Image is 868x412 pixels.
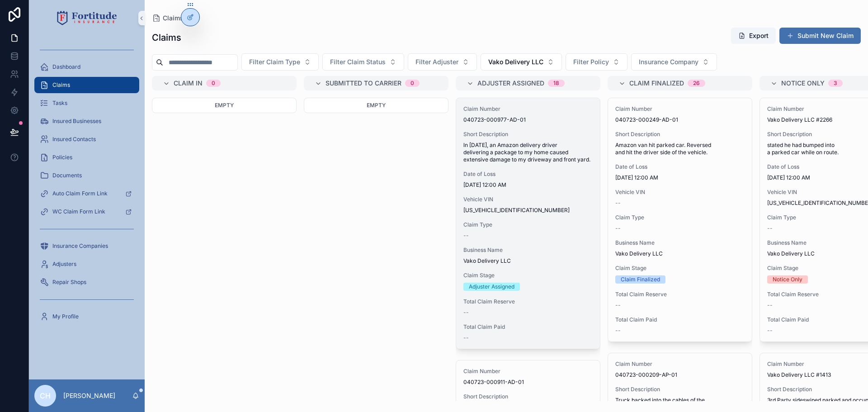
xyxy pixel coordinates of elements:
span: -- [615,225,621,232]
span: Auto Claim Form Link [52,190,108,197]
span: Business Name [615,239,745,246]
span: Filter Claim Status [330,57,386,66]
div: 26 [693,80,700,87]
span: Claim In [174,79,203,88]
span: Vehicle VIN [463,196,593,203]
span: 040723-000911-AD-01 [463,379,593,386]
span: 040723-000209-AP-01 [615,371,745,379]
div: 3 [834,80,837,87]
button: Select Button [408,53,477,71]
span: My Profile [52,313,79,320]
span: Business Name [463,246,593,254]
span: -- [463,232,469,239]
span: Short Description [615,386,745,393]
span: Documents [52,172,82,179]
button: Select Button [322,53,404,71]
span: WC Claim Form Link [52,208,105,215]
span: -- [463,309,469,316]
span: ln [DATE], an Amazon delivery driver delivering a package to my home caused extensive damage to m... [463,142,593,163]
span: Claim Type [463,221,593,228]
button: Export [731,28,776,44]
a: Tasks [34,95,139,111]
a: Documents [34,167,139,184]
div: Adjuster Assigned [469,283,514,291]
span: -- [767,302,773,309]
span: Claim Type [615,214,745,221]
span: Total Claim Reserve [463,298,593,305]
div: Notice Only [773,275,802,284]
img: App logo [57,11,117,25]
a: WC Claim Form Link [34,204,139,220]
span: Empty [215,102,234,109]
button: Select Button [631,53,717,71]
span: Filter Claim Type [249,57,300,66]
span: Insurance Companies [52,242,108,250]
span: Repair Shops [52,279,86,286]
span: Filter Adjuster [415,57,458,66]
span: Total Claim Reserve [615,291,745,298]
span: Total Claim Paid [463,323,593,331]
span: Vako Delivery LLC [463,257,593,265]
a: Claims [34,77,139,93]
div: scrollable content [29,36,145,336]
span: 040723-000977-AD-01 [463,116,593,123]
span: Vako Delivery LLC [488,57,543,66]
span: Claim Number [463,105,593,113]
span: Claim Stage [615,265,745,272]
div: Claim Finalized [621,275,660,284]
span: Adjuster Assigned [477,79,544,88]
span: -- [463,334,469,341]
span: Truck backed into the cables of the side house and damaged the side. [615,397,745,411]
span: Claim Number [615,360,745,368]
a: Claims [152,14,184,23]
span: Insurance Company [639,57,698,66]
span: -- [615,327,621,334]
span: [DATE] 12:00 AM [615,174,745,181]
span: -- [767,327,773,334]
a: Insured Contacts [34,131,139,147]
a: Adjusters [34,256,139,272]
button: Select Button [481,53,562,71]
span: Short Description [615,131,745,138]
a: Claim Number040723-000249-AD-01Short DescriptionAmazon van hit parked car. Reversed and hit the d... [608,98,752,342]
button: Submit New Claim [779,28,861,44]
span: Claim Stage [463,272,593,279]
span: -- [767,225,773,232]
span: Amazon van hit parked car. Reversed and hit the driver side of the vehicle. [615,142,745,156]
a: Repair Shops [34,274,139,290]
h1: Claims [152,31,181,44]
span: [DATE] 12:00 AM [463,181,593,189]
span: 040723-000249-AD-01 [615,116,745,123]
a: My Profile [34,308,139,325]
span: Filter Policy [573,57,609,66]
span: Short Description [463,393,593,400]
span: Vehicle VIN [615,189,745,196]
span: Submitted to Carrier [325,79,401,88]
span: Claim Number [615,105,745,113]
p: [PERSON_NAME] [63,391,115,400]
span: Total Claim Paid [615,316,745,323]
a: Claim Number040723-000977-AD-01Short Descriptionln [DATE], an Amazon delivery driver delivering a... [456,98,600,349]
span: CH [40,390,51,401]
span: Claims [52,81,70,89]
a: Dashboard [34,59,139,75]
button: Select Button [241,53,319,71]
span: Short Description [463,131,593,138]
span: Date of Loss [463,170,593,178]
span: Claim Finalized [629,79,684,88]
a: Policies [34,149,139,166]
div: 0 [212,80,215,87]
div: 0 [410,80,414,87]
span: Tasks [52,99,67,107]
span: -- [615,302,621,309]
button: Select Button [566,53,627,71]
a: Insured Businesses [34,113,139,129]
span: Claims [163,14,184,23]
a: Insurance Companies [34,238,139,254]
span: Policies [52,154,72,161]
span: Adjusters [52,260,76,268]
span: Date of Loss [615,163,745,170]
span: Empty [367,102,386,109]
span: [US_VEHICLE_IDENTIFICATION_NUMBER] [463,207,593,214]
